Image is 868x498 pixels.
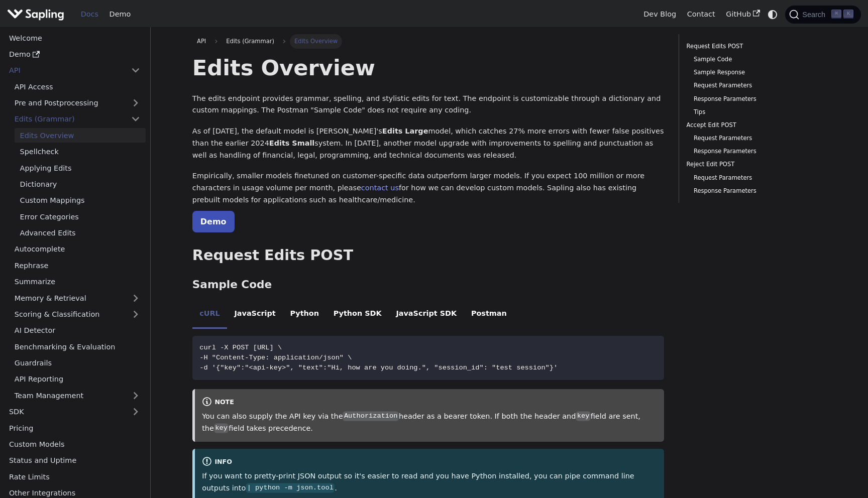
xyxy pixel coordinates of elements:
img: Sapling.ai [7,7,64,22]
p: You can also supply the API key via the header as a bearer token. If both the header and field ar... [202,411,657,435]
span: curl -X POST [URL] \ [199,344,282,351]
a: Applying Edits [15,161,146,175]
a: Reject Edit POST [687,160,823,169]
span: -H "Content-Type: application/json" \ [199,354,352,361]
a: Request Parameters [694,173,819,183]
a: contact us [361,184,399,192]
button: Switch between dark and light mode (currently system mode) [766,7,780,22]
a: Benchmarking & Evaluation [9,339,146,354]
nav: Breadcrumbs [192,34,665,48]
a: Sample Code [694,55,819,64]
span: -d '{"key":"<api-key>", "text":"Hi, how are you doing.", "session_id": "test session"}' [199,364,558,371]
a: Rate Limits [4,469,146,484]
a: Accept Edit POST [687,120,823,130]
div: note [202,397,657,409]
kbd: K [843,10,853,19]
li: Python SDK [326,301,389,329]
a: Team Management [9,388,146,403]
a: SDK [4,405,126,419]
a: Request Parameters [694,81,819,90]
div: info [202,456,657,468]
span: Search [799,11,831,19]
code: key [576,411,590,421]
a: Response Parameters [694,147,819,156]
a: Tips [694,107,819,117]
strong: Edits Large [382,127,428,135]
a: AI Detector [9,323,146,338]
a: Advanced Edits [15,226,146,240]
a: Docs [75,7,104,22]
a: API [4,63,126,78]
a: Request Parameters [694,134,819,143]
kbd: ⌘ [831,10,841,19]
code: key [214,423,229,433]
code: | python -m json.tool [246,483,335,493]
span: Edits Overview [290,34,343,48]
a: Custom Models [4,437,146,452]
a: Dictionary [15,177,146,192]
a: Status and Uptime [4,453,146,468]
strong: Edits Small [269,139,314,147]
p: Empirically, smaller models finetuned on customer-specific data outperform larger models. If you ... [192,170,665,206]
li: cURL [192,301,227,329]
a: Custom Mappings [15,193,146,208]
a: Edits Overview [15,128,146,143]
span: Edits (Grammar) [222,34,279,48]
a: Demo [104,7,136,22]
button: Collapse sidebar category 'API' [126,63,146,78]
a: Spellcheck [15,145,146,159]
button: Search (Command+K) [785,6,860,24]
a: API Access [9,79,146,94]
a: Contact [682,7,721,22]
a: Response Parameters [694,94,819,104]
a: Sapling.ai [7,7,68,22]
a: Summarize [9,275,146,289]
a: Sample Response [694,68,819,77]
p: If you want to pretty-print JSON output so it's easier to read and you have Python installed, you... [202,470,657,494]
a: Scoring & Classification [9,307,146,322]
li: JavaScript SDK [389,301,464,329]
code: Authorization [343,411,398,421]
span: API [197,38,206,45]
a: Request Edits POST [687,42,823,51]
a: API Reporting [9,372,146,387]
a: Dev Blog [638,7,681,22]
a: Rephrase [9,258,146,273]
a: Guardrails [9,356,146,370]
p: As of [DATE], the default model is [PERSON_NAME]'s model, which catches 27% more errors with fewe... [192,126,665,161]
a: Autocomplete [9,242,146,257]
a: Welcome [4,31,146,45]
a: API [192,34,211,48]
h1: Edits Overview [192,54,665,81]
a: Pre and Postprocessing [9,96,146,110]
p: The edits endpoint provides grammar, spelling, and stylistic edits for text. The endpoint is cust... [192,93,665,117]
li: Python [283,301,326,329]
a: Memory & Retrieval [9,291,146,305]
li: Postman [464,301,514,329]
a: Response Parameters [694,186,819,196]
button: Expand sidebar category 'SDK' [126,405,146,419]
a: Pricing [4,421,146,435]
li: JavaScript [227,301,283,329]
a: Demo [4,47,146,62]
a: Error Categories [15,209,146,224]
a: Edits (Grammar) [9,112,146,127]
a: GitHub [720,7,765,22]
h3: Sample Code [192,278,665,292]
h2: Request Edits POST [192,246,665,265]
a: Demo [192,211,235,232]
